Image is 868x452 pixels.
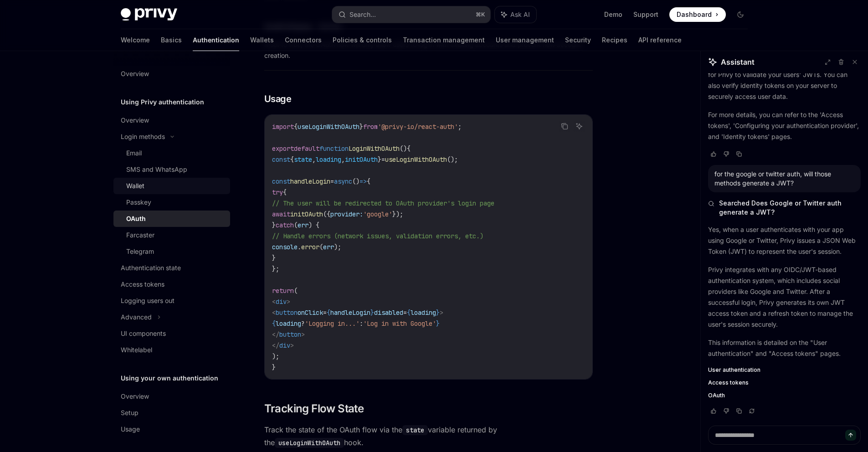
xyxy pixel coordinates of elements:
[559,120,570,132] button: Copy the contents from the code block
[436,308,440,317] span: }
[121,391,149,402] div: Overview
[708,392,725,399] span: OAuth
[294,123,298,131] span: {
[604,10,622,19] a: Demo
[308,221,319,229] span: ) {
[334,177,352,185] span: async
[440,308,443,317] span: >
[272,199,494,207] span: // The user will be redirected to OAuth provider's login page
[708,392,861,399] a: OAuth
[360,177,367,185] span: =>
[126,164,187,175] div: SMS and WhatsApp
[290,155,294,164] span: {
[272,330,279,339] span: </
[403,29,485,51] a: Transaction management
[378,155,381,164] span: }
[708,264,861,330] p: Privy integrates with any OIDC/JWT-based authentication system, which includes social providers l...
[602,29,627,51] a: Recipes
[334,243,341,251] span: );
[385,155,447,164] span: useLoginWithOAuth
[330,210,363,218] span: provider:
[121,279,164,290] div: Access tokens
[305,319,360,328] span: 'Logging in...'
[113,178,230,194] a: Wallet
[121,407,139,418] div: Setup
[378,123,458,131] span: '@privy-io/react-auth'
[113,405,230,421] a: Setup
[275,438,344,448] code: useLoginWithOAuth
[669,7,726,22] a: Dashboard
[708,224,861,257] p: Yes, when a user authenticates with your app using Google or Twitter, Privy issues a JSON Web Tok...
[495,6,536,23] button: Ask AI
[677,10,712,19] span: Dashboard
[721,56,755,67] span: Assistant
[407,144,411,153] span: {
[363,319,436,328] span: 'Log in with Google'
[458,123,462,131] span: ;
[113,243,230,260] a: Telegram
[349,144,400,153] span: LoginWithOAuth
[294,155,312,164] span: state
[126,213,146,224] div: OAuth
[272,254,276,262] span: }
[276,298,287,306] span: div
[121,424,140,435] div: Usage
[294,221,298,229] span: (
[294,144,319,153] span: default
[360,123,363,131] span: }
[294,287,298,295] span: (
[714,169,854,188] div: for the google or twitter auth, will those methods generate a JWT?
[276,221,294,229] span: catch
[323,210,330,218] span: ({
[279,330,301,339] span: button
[272,144,294,153] span: export
[301,330,305,339] span: >
[330,177,334,185] span: =
[633,10,658,19] a: Support
[279,341,290,349] span: div
[374,308,403,317] span: disabled
[323,243,334,251] span: err
[113,194,230,211] a: Passkey
[272,232,483,240] span: // Handle errors (network issues, validation errors, etc.)
[285,29,322,51] a: Connectors
[113,66,230,82] a: Overview
[113,227,230,243] a: Farcaster
[708,379,861,386] a: Access tokens
[272,319,276,328] span: {
[193,29,239,51] a: Authentication
[272,155,290,164] span: const
[573,120,585,132] button: Ask AI
[298,221,308,229] span: err
[272,308,276,317] span: <
[360,319,363,328] span: :
[121,29,150,51] a: Welcome
[708,379,749,386] span: Access tokens
[113,293,230,309] a: Logging users out
[113,325,230,342] a: UI components
[272,188,283,196] span: try
[298,243,301,251] span: .
[272,243,298,251] span: console
[290,341,294,349] span: >
[272,287,294,295] span: return
[121,344,152,355] div: Whitelabel
[113,260,230,276] a: Authentication state
[332,6,490,23] button: Search...⌘K
[121,131,165,142] div: Login methods
[126,230,154,241] div: Farcaster
[126,197,151,208] div: Passkey
[121,373,218,384] h5: Using your own authentication
[290,177,330,185] span: handleLogin
[113,276,230,293] a: Access tokens
[272,341,279,349] span: </
[341,155,345,164] span: ,
[121,295,175,306] div: Logging users out
[407,308,411,317] span: {
[349,9,376,20] div: Search...
[298,123,360,131] span: useLoginWithOAuth
[121,312,152,323] div: Advanced
[845,430,856,441] button: Send message
[121,115,149,126] div: Overview
[402,425,428,435] code: state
